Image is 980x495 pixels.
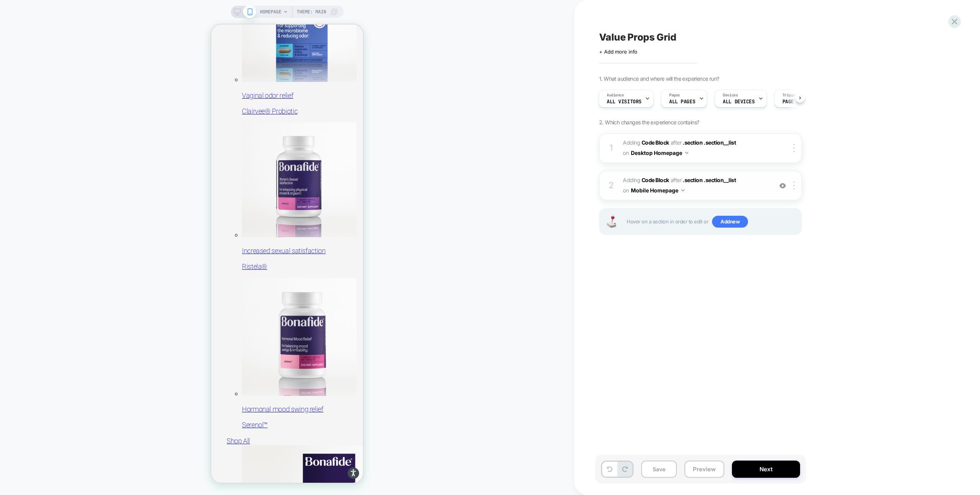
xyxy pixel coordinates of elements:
button: Next [732,461,800,478]
span: Theme: MAIN [297,6,326,18]
span: ALL PAGES [669,99,695,104]
img: close [793,144,795,152]
p: Ristela® [31,238,152,246]
div: 1 [608,140,615,156]
p: Serenol™ [31,396,152,405]
span: Devices [723,93,738,98]
span: .section .section__list [683,139,736,146]
span: All Visitors [607,99,642,104]
span: AFTER [671,139,682,146]
img: Ristela [31,98,145,213]
span: ALL DEVICES [723,99,755,104]
img: down arrow [685,152,688,154]
button: Desktop Homepage [631,147,688,158]
a: Serenol Hormonal mood swing relief Serenol™ [31,254,152,405]
a: Ristela Increased sexual satisfaction Ristela® [31,98,152,246]
span: .section .section__list [683,177,736,183]
span: HOMEPAGE [260,6,281,18]
span: 2. Which changes the experience contains? [599,119,699,125]
p: Vaginal odor relief [31,67,152,75]
b: Code Block [642,177,669,183]
span: on [623,148,629,158]
span: on [623,186,629,195]
p: Increased sexual satisfaction [31,222,152,231]
span: Page Load [782,99,808,104]
img: crossed eye [779,182,786,189]
span: 1. What audience and where will the experience run? [599,75,719,82]
span: Trigger [782,93,797,98]
a: Shop All [15,412,39,420]
div: 2 [608,178,615,193]
span: Pages [669,93,680,98]
p: Hormonal mood swing relief [31,380,152,389]
span: Hover on a section in order to edit or [627,216,797,228]
button: Preview [684,461,724,478]
span: AFTER [671,177,682,183]
span: Audience [607,93,624,98]
button: Save [641,461,677,478]
img: Serenol [31,254,145,371]
span: + Add more info [599,49,637,55]
img: down arrow [681,189,684,191]
img: close [793,181,795,190]
img: Joystick [604,216,619,228]
p: Clairvee® Probiotic [31,82,152,91]
button: Mobile Homepage [631,185,684,196]
span: Add new [712,216,748,228]
span: Value Props Grid [599,31,676,43]
span: Adding [623,177,669,183]
span: Adding [623,139,669,146]
b: Code Block [642,139,669,146]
